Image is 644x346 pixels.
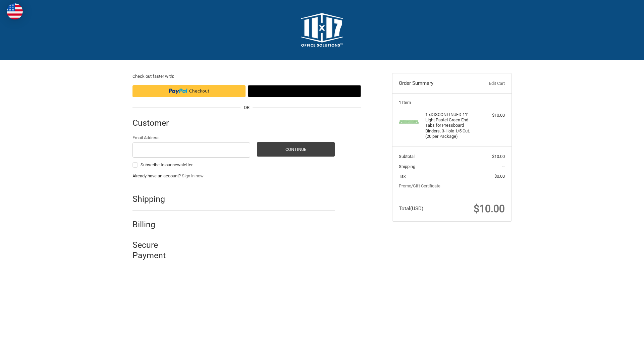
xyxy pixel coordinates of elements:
[132,73,361,80] p: Check out faster with:
[132,240,178,261] h2: Secure Payment
[132,194,172,204] h2: Shipping
[132,118,172,128] h2: Customer
[472,80,505,87] a: Edit Cart
[301,13,343,47] img: 11x17.com
[141,162,193,167] span: Subscribe to our newsletter.
[474,203,505,215] span: $10.00
[132,134,251,141] label: Email Address
[589,328,644,346] iframe: Google Customer Reviews
[182,173,204,178] a: Sign in now
[425,112,477,139] h4: 1 x DISCONTINUED 11'' Light Pastel Green End Tabs for Pressboard Binders, 3-Hole 1/5 Cut. (20 per...
[240,104,253,111] span: OR
[492,154,505,159] span: $10.00
[257,142,335,157] button: Continue
[399,206,423,212] span: Total (USD)
[132,85,246,97] iframe: PayPal-paypal
[399,174,406,179] span: Tax
[7,3,23,19] img: duty and tax information for United States
[494,174,505,179] span: $0.00
[132,219,172,230] h2: Billing
[399,183,440,188] a: Promo/Gift Certificate
[132,173,335,179] p: Already have an account?
[399,100,505,105] h3: 1 Item
[399,154,415,159] span: Subtotal
[502,164,505,169] span: --
[248,85,361,97] button: Google Pay
[399,164,415,169] span: Shipping
[478,112,505,119] div: $10.00
[399,80,472,87] h3: Order Summary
